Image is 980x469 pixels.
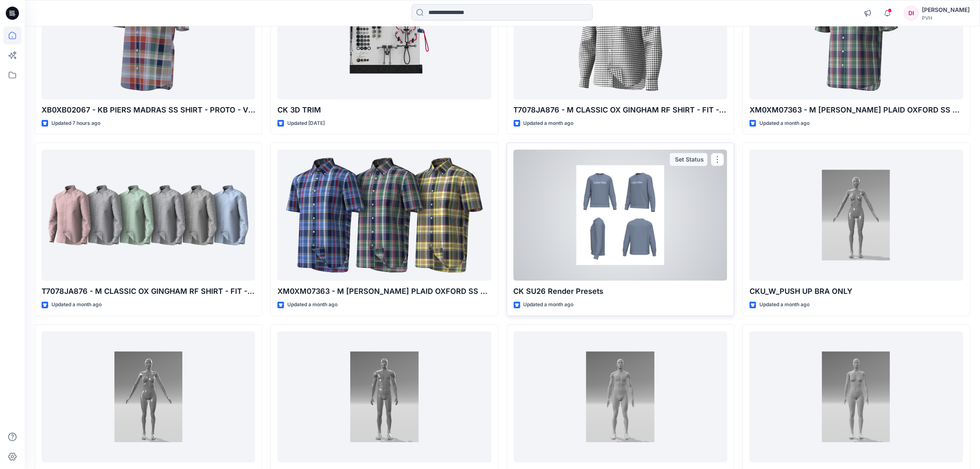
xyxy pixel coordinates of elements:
[51,119,100,128] p: Updated 7 hours ago
[51,300,102,309] p: Updated a month ago
[750,104,963,116] p: XM0XM07363 - M [PERSON_NAME] PLAID OXFORD SS RGF - FIT - V02
[42,150,255,281] a: T7078JA876 - M CLASSIC OX GINGHAM RF SHIRT - FIT - V01
[42,286,255,297] p: T7078JA876 - M CLASSIC OX GINGHAM RF SHIRT - FIT - V01
[514,104,727,116] p: T7078JA876 - M CLASSIC OX GINGHAM RF SHIRT - FIT - V02
[514,331,727,462] a: CK_M_APPAREL ONLY
[524,300,574,309] p: Updated a month ago
[922,5,970,15] div: [PERSON_NAME]
[42,331,255,462] a: CKU_W_PANTIES ONLY
[922,15,970,21] div: PVH
[750,286,963,297] p: CKU_W_PUSH UP BRA ONLY
[287,119,325,128] p: Updated [DATE]
[759,119,810,128] p: Updated a month ago
[904,6,919,21] div: DI
[277,150,491,281] a: XM0XM07363 - M QUINN PLAID OXFORD SS RGF - FIT - V01
[287,300,338,309] p: Updated a month ago
[750,150,963,281] a: CKU_W_PUSH UP BRA ONLY
[277,286,491,297] p: XM0XM07363 - M [PERSON_NAME] PLAID OXFORD SS RGF - FIT - V01
[524,119,574,128] p: Updated a month ago
[277,104,491,116] p: CK 3D TRIM
[759,300,810,309] p: Updated a month ago
[514,150,727,281] a: CK SU26 Render Presets
[514,286,727,297] p: CK SU26 Render Presets
[277,331,491,462] a: CKU_M_UNDERWEAR BOTTOM ONLY
[750,331,963,462] a: CK_W_APPAREL ONLY
[42,104,255,116] p: XB0XB02067 - KB PIERS MADRAS SS SHIRT - PROTO - V01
